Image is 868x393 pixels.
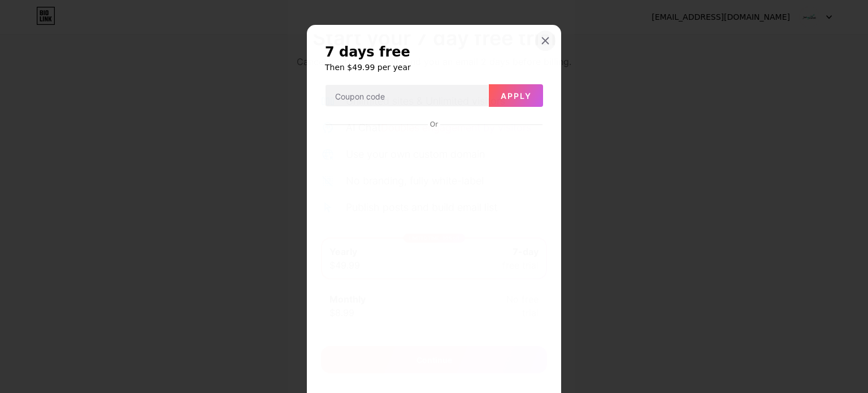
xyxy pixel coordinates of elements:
span: Apply [501,91,532,101]
h6: Then $49.99 per year [325,62,543,73]
div: Or [428,120,440,129]
span: 7 days free [325,43,410,61]
button: Apply [489,84,543,107]
input: Coupon code [325,85,488,107]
